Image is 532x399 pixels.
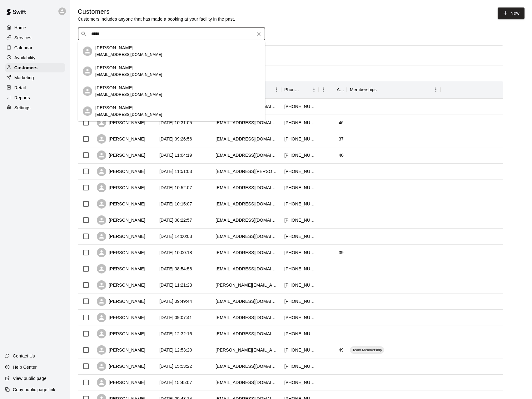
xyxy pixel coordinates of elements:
[83,106,92,116] div: Channing Hogya
[97,248,145,257] div: [PERSON_NAME]
[14,95,30,101] p: Reports
[78,16,235,22] p: Customers includes anyone that has made a booking at your facility in the past.
[95,92,162,97] span: [EMAIL_ADDRESS][DOMAIN_NAME]
[159,136,192,142] div: 2025-08-17 09:26:56
[97,378,145,387] div: [PERSON_NAME]
[216,136,278,142] div: mttwalker12@gmail.com
[216,120,278,126] div: ksolar17@yahoo.com
[83,47,92,56] div: Matt Hogya
[339,136,344,142] div: 37
[97,183,145,192] div: [PERSON_NAME]
[159,249,192,256] div: 2025-08-09 10:00:18
[13,353,35,359] p: Contact Us
[5,33,65,42] a: Services
[5,83,65,92] div: Retail
[216,282,278,288] div: gorman.michele@yahoo.com
[284,81,301,98] div: Phone Number
[97,199,145,209] div: [PERSON_NAME]
[216,201,278,207] div: bwollant@kent.edu
[339,152,344,158] div: 40
[78,28,265,40] div: Search customers by name or email
[284,282,316,288] div: +14404776046
[97,215,145,225] div: [PERSON_NAME]
[284,331,316,337] div: +14196182180
[14,105,31,111] p: Settings
[83,86,92,96] div: Mayson Hogya
[498,7,525,19] a: New
[14,35,32,41] p: Services
[159,314,192,321] div: 2025-08-07 09:07:41
[284,249,316,256] div: +14406228431
[14,25,26,31] p: Home
[5,23,65,32] a: Home
[216,314,278,321] div: brittanyzivcic@gmail.com
[159,282,192,288] div: 2025-08-07 11:21:23
[83,66,92,76] div: Nikki Hogya
[216,185,278,191] div: l.adam0525@gmail.com
[319,81,347,98] div: Age
[13,375,47,382] p: View public page
[5,43,65,52] a: Calendar
[284,266,316,272] div: +14409838841
[159,379,192,386] div: 2025-08-02 15:45:07
[97,280,145,290] div: [PERSON_NAME]
[5,53,65,62] a: Availability
[284,168,316,175] div: +14408566264
[350,347,384,352] span: Team Membership
[5,63,65,72] a: Customers
[159,347,192,353] div: 2025-08-05 12:53:20
[159,185,192,191] div: 2025-08-13 10:52:07
[14,75,34,81] p: Marketing
[13,364,37,370] p: Help Center
[159,168,192,175] div: 2025-08-13 11:51:03
[159,298,192,304] div: 2025-08-07 09:49:44
[284,379,316,386] div: +13309045005
[159,217,192,223] div: 2025-08-13 08:22:57
[284,298,316,304] div: +14408215568
[284,103,316,110] div: +14402427020
[97,264,145,273] div: [PERSON_NAME]
[319,85,328,94] button: Menu
[216,233,278,239] div: tmauerer1@yahoo.com
[350,81,377,98] div: Memberships
[95,85,133,91] p: [PERSON_NAME]
[216,331,278,337] div: bennerlr@gmail.com
[13,387,55,393] p: Copy public page link
[95,105,133,111] p: [PERSON_NAME]
[97,313,145,322] div: [PERSON_NAME]
[284,217,316,223] div: +17407017605
[350,346,384,354] div: Team Membership
[97,150,145,160] div: [PERSON_NAME]
[284,363,316,369] div: +14408405354
[97,345,145,355] div: [PERSON_NAME]
[97,329,145,338] div: [PERSON_NAME]
[97,134,145,144] div: [PERSON_NAME]
[97,167,145,176] div: [PERSON_NAME]
[159,363,192,369] div: 2025-08-02 15:53:22
[5,93,65,102] a: Reports
[97,232,145,241] div: [PERSON_NAME]
[281,81,319,98] div: Phone Number
[95,72,162,77] span: [EMAIL_ADDRESS][DOMAIN_NAME]
[159,233,192,239] div: 2025-08-11 14:00:03
[216,379,278,386] div: ashliflies@hotmail.com
[216,266,278,272] div: jasonkirby47@gmail.com
[5,73,65,82] div: Marketing
[431,85,440,94] button: Menu
[301,85,309,94] button: Sort
[216,217,278,223] div: faithannhetzer@gmail.com
[339,347,344,353] div: 49
[284,314,316,321] div: +14404883855
[95,52,162,57] span: [EMAIL_ADDRESS][DOMAIN_NAME]
[272,85,281,94] button: Menu
[95,45,133,51] p: [PERSON_NAME]
[97,118,145,127] div: [PERSON_NAME]
[216,168,278,175] div: megan.balaban@gmail.com
[347,81,440,98] div: Memberships
[254,30,263,38] button: Clear
[284,152,316,158] div: +14406678866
